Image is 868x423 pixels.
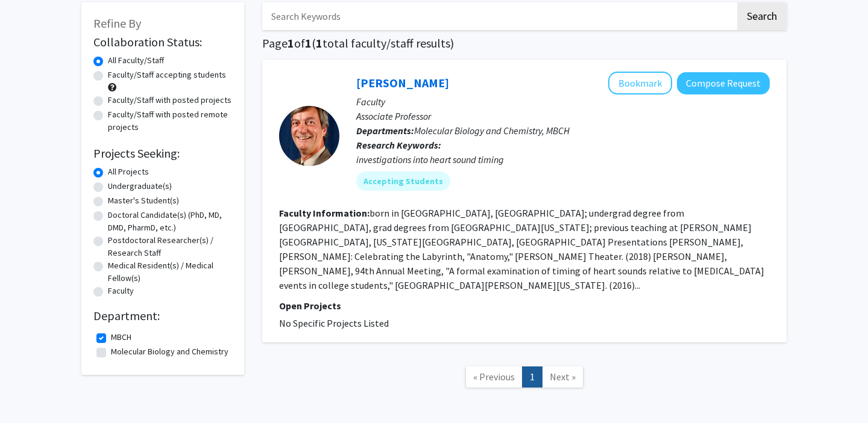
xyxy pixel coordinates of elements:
span: 1 [305,36,312,51]
label: All Faculty/Staff [108,54,164,67]
button: Search [737,2,787,30]
mat-chip: Accepting Students [356,171,450,191]
p: Faculty [356,94,770,109]
span: Next » [550,371,576,383]
h1: Page of ( total faculty/staff results) [262,36,787,51]
label: Undergraduate(s) [108,180,172,193]
h2: Projects Seeking: [93,146,232,161]
a: [PERSON_NAME] [356,75,449,90]
div: investigations into heart sound timing [356,152,770,167]
span: Molecular Biology and Chemistry, MBCH [414,125,570,137]
span: No Specific Projects Listed [279,317,389,329]
span: 1 [288,36,294,51]
button: Compose Request to Harold Grau [677,72,770,94]
label: Faculty [108,285,134,297]
label: Molecular Biology and Chemistry [111,345,228,358]
label: Faculty/Staff with posted projects [108,94,231,107]
label: Faculty/Staff accepting students [108,69,226,81]
label: Faculty/Staff with posted remote projects [108,108,232,134]
button: Add Harold Grau to Bookmarks [608,72,672,94]
b: Departments: [356,125,414,137]
b: Research Keywords: [356,139,441,151]
a: 1 [522,366,542,387]
iframe: Chat [9,369,51,414]
h2: Collaboration Status: [93,35,232,49]
span: « Previous [473,371,515,383]
b: Faculty Information: [279,207,370,219]
input: Search Keywords [262,2,735,30]
a: Next Page [542,366,583,387]
label: Postdoctoral Researcher(s) / Research Staff [108,234,232,259]
a: Previous Page [465,366,523,387]
h2: Department: [93,309,232,323]
label: MBCH [111,331,131,344]
p: Associate Professor [356,109,770,123]
label: Medical Resident(s) / Medical Fellow(s) [108,259,232,285]
label: Doctoral Candidate(s) (PhD, MD, DMD, PharmD, etc.) [108,209,232,234]
label: Master's Student(s) [108,194,179,207]
span: 1 [316,36,322,51]
span: Refine By [93,16,141,31]
label: All Projects [108,165,149,178]
nav: Page navigation [262,354,787,403]
fg-read-more: born in [GEOGRAPHIC_DATA], [GEOGRAPHIC_DATA]; undergrad degree from [GEOGRAPHIC_DATA], grad degre... [279,207,764,291]
p: Open Projects [279,298,770,313]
